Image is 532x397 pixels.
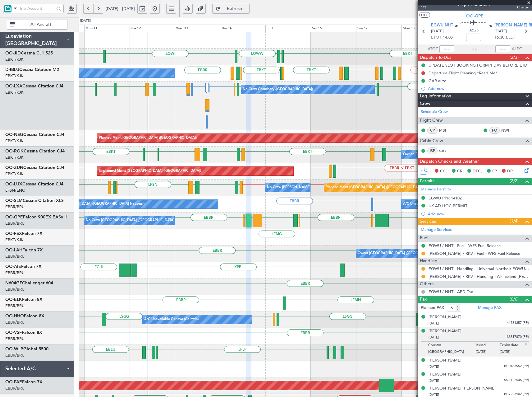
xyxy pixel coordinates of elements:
[428,211,529,217] div: Add new
[507,168,513,175] span: DP
[510,178,519,184] span: (2/2)
[130,25,175,32] div: Tue 12
[431,28,444,35] span: [DATE]
[501,128,515,133] a: NWI
[429,378,439,383] span: [DATE]
[5,270,25,276] a: EBBR/BRU
[243,85,313,94] div: No Crew Chambery ([GEOGRAPHIC_DATA])
[5,237,23,243] a: EBKT/KJK
[428,349,476,356] p: [GEOGRAPHIC_DATA]
[439,148,453,154] a: SJO
[427,127,438,134] div: CP
[265,25,311,32] div: Fri 15
[5,51,53,55] a: OO-JIDCessna CJ1 525
[5,347,48,351] a: OO-WLPGlobal 5500
[511,5,529,10] span: Charter
[429,195,462,201] div: EGWU PPR 1410Z
[99,166,201,176] div: Unplanned Maint [GEOGRAPHIC_DATA] ([GEOGRAPHIC_DATA])
[5,215,67,219] a: OO-GPEFalcon 900EX EASy II
[429,274,529,279] a: [PERSON_NAME] / RKV - Handling - Air Iceland [PERSON_NAME] / RKV
[429,63,527,68] div: UPDATE SLOT BOOKING FORM 1 DAY BEFORE ETD
[5,264,21,269] span: OO-AIE
[500,343,524,349] p: Expiry date
[5,182,22,186] span: OO-LUX
[505,320,529,326] span: 144731357 (PP)
[5,166,23,170] span: OO-ZUN
[5,380,43,384] a: OO-FAEFalcon 7X
[5,155,23,160] a: EBKT/KJK
[5,330,42,335] a: OO-VSFFalcon 8X
[429,385,496,392] div: [PERSON_NAME] [PERSON_NAME]
[420,93,451,100] span: Leg Information
[419,12,430,18] button: UTC
[5,171,23,177] a: EBKT/KJK
[84,25,130,32] div: Mon 11
[5,281,53,285] a: N604GFChallenger 604
[429,251,520,256] a: [PERSON_NAME] / RKV - Fuel - WFS Fuel Release
[5,90,23,95] a: EBKT/KJK
[5,353,25,358] a: EBBR/BRU
[523,342,529,347] img: close
[421,186,451,193] a: Manage Permits
[80,18,91,24] div: [DATE]
[421,227,452,233] a: Manage Services
[5,254,25,259] a: EBBR/BRU
[429,203,467,208] div: UK AD HOC PERMIT
[5,188,25,193] a: LFSN/ENC
[40,199,144,209] div: No Crew [GEOGRAPHIC_DATA] ([GEOGRAPHIC_DATA] National)
[7,20,67,30] button: All Aircraft
[505,334,529,340] span: 133517870 (PP)
[401,25,447,32] div: Mon 18
[5,330,22,335] span: OO-VSF
[473,168,482,175] span: DFC,
[420,54,451,61] span: Dispatch To-Dos
[429,335,439,340] span: [DATE]
[99,133,197,143] div: Planned Maint [GEOGRAPHIC_DATA] ([GEOGRAPHIC_DATA])
[144,315,199,324] div: A/C Unavailable Geneva (Cointrin)
[403,199,519,209] div: A/C Unavailable [GEOGRAPHIC_DATA] ([GEOGRAPHIC_DATA] National)
[443,35,453,41] span: 14:05
[469,27,479,34] span: 02:25
[504,378,529,383] span: 55 1122546 (PP)
[403,150,487,159] div: Owner [GEOGRAPHIC_DATA]-[GEOGRAPHIC_DATA]
[5,133,23,137] span: OO-NSG
[5,287,25,292] a: EBBR/BRU
[492,168,497,175] span: FP
[421,5,436,10] span: 1/3
[429,371,461,378] div: [PERSON_NAME]
[420,138,443,145] span: Cabin Crew
[5,297,43,302] a: OO-ELKFalcon 8X
[5,166,64,170] a: OO-ZUNCessna Citation CJ4
[466,13,484,19] span: OO-GPE
[5,133,64,137] a: OO-NSGCessna Citation CJ4
[5,297,22,302] span: OO-ELK
[428,343,476,349] p: Country
[212,4,250,14] button: Refresh
[5,303,25,309] a: EBBR/BRU
[510,296,519,302] span: (6/6)
[5,385,25,391] a: EBBR/BRU
[429,314,461,320] div: [PERSON_NAME]
[431,35,441,41] span: ETOT
[494,35,504,41] span: 16:30
[5,204,25,210] a: EBBR/BRU
[429,243,501,248] a: EGWU / NHT - Fuel - WFS Fuel Release
[222,7,247,11] span: Refresh
[429,321,439,326] span: [DATE]
[429,364,439,369] span: [DATE]
[5,68,19,72] span: D-IBLU
[420,117,443,124] span: Flight Crew
[429,357,461,364] div: [PERSON_NAME]
[86,216,190,225] div: No Crew [GEOGRAPHIC_DATA] ([GEOGRAPHIC_DATA] National)
[5,215,23,219] span: OO-GPE
[5,73,23,79] a: EBKT/KJK
[5,84,22,88] span: OO-LXA
[19,4,54,13] input: Trip Account
[5,57,23,62] a: EBKT/KJK
[506,35,516,41] span: ELDT
[5,198,64,203] a: OO-SLMCessna Citation XLS
[457,168,462,175] span: CR
[5,264,42,269] a: OO-AIEFalcon 7X
[500,349,524,356] p: [DATE]
[420,218,436,225] span: Services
